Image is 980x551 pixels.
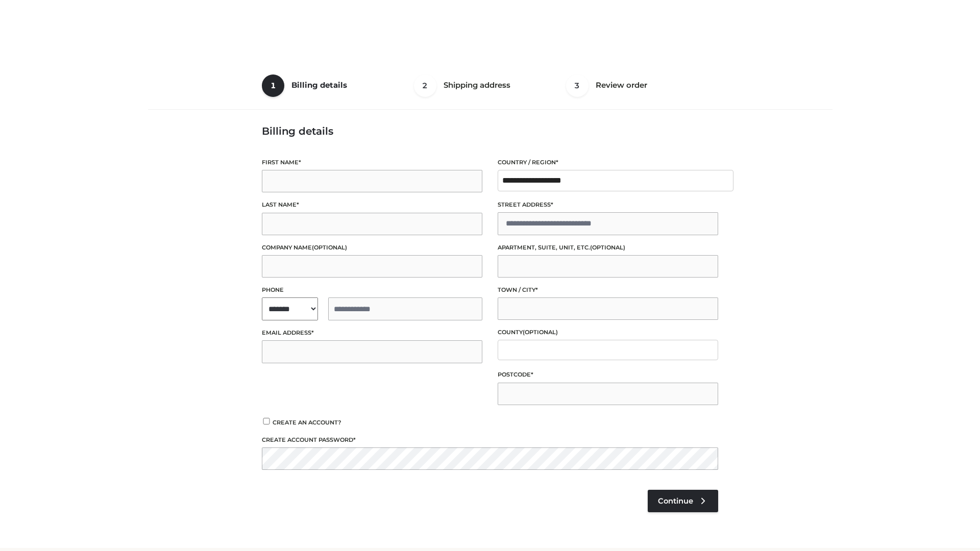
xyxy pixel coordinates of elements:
label: Town / City [498,285,718,295]
label: Phone [262,285,482,295]
span: 2 [414,74,436,97]
label: Country / Region [498,158,718,167]
span: (optional) [590,244,625,251]
span: Shipping address [444,80,510,90]
label: County [498,328,718,337]
span: 3 [566,74,589,97]
label: First name [262,158,482,167]
a: Continue [648,490,718,512]
label: Apartment, suite, unit, etc. [498,243,718,253]
label: Company name [262,243,482,253]
h3: Billing details [262,125,718,137]
span: Review order [596,80,647,90]
label: Street address [498,200,718,210]
label: Postcode [498,370,718,380]
span: Create an account? [273,419,341,426]
span: (optional) [523,329,558,336]
input: Create an account? [262,418,271,424]
label: Create account password [262,435,718,445]
span: (optional) [312,244,347,251]
label: Last name [262,200,482,210]
span: Continue [658,496,693,506]
span: 1 [262,74,284,97]
span: Billing details [291,80,347,90]
label: Email address [262,328,482,338]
